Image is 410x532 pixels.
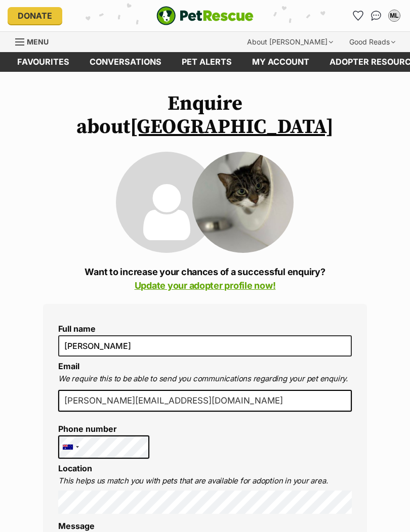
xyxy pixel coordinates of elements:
[386,8,402,24] button: My account
[58,521,95,531] label: Message
[58,361,79,371] label: Email
[27,37,49,46] span: Menu
[79,52,172,72] a: conversations
[130,114,334,140] a: [GEOGRAPHIC_DATA]
[58,373,352,385] p: We require this to be able to send you communications regarding your pet enquiry.
[172,52,242,72] a: Pet alerts
[58,475,352,487] p: This helps us match you with pets that are available for adoption in your area.
[350,8,366,24] a: Favourites
[43,265,367,292] p: Want to increase your chances of a successful enquiry?
[389,11,399,21] div: ML
[8,7,62,24] a: Donate
[156,6,254,25] a: PetRescue
[368,8,384,24] a: Conversations
[371,11,382,21] img: chat-41dd97257d64d25036548639549fe6c8038ab92f7586957e7f3b1b290dea8141.svg
[350,8,402,24] ul: Account quick links
[58,335,352,357] input: E.g. Jimmy Chew
[240,32,340,52] div: About [PERSON_NAME]
[342,32,402,52] div: Good Reads
[58,463,92,473] label: Location
[135,280,276,291] a: Update your adopter profile now!
[192,152,294,253] img: Paris
[7,52,79,72] a: Favourites
[58,424,149,433] label: Phone number
[242,52,319,72] a: My account
[43,92,367,139] h1: Enquire about
[156,6,254,25] img: logo-e224e6f780fb5917bec1dbf3a21bbac754714ae5b6737aabdf751b685950b380.svg
[59,436,82,458] div: Australia: +61
[15,32,56,50] a: Menu
[58,324,352,333] label: Full name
